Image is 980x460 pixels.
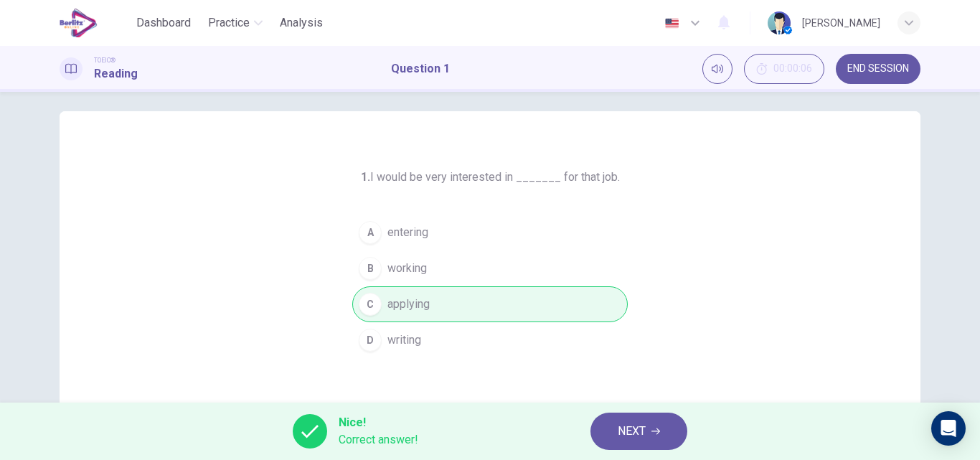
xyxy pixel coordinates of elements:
img: EduSynch logo [60,9,98,37]
span: 00:00:06 [773,63,812,75]
strong: 1. [361,170,370,184]
a: EduSynch logo [60,9,131,37]
button: NEXT [590,413,687,450]
button: Practice [202,10,268,36]
img: Profile picture [768,11,791,34]
button: Analysis [274,10,329,36]
button: END SESSION [836,54,920,84]
span: Correct answer! [339,431,418,449]
span: NEXT [618,421,646,441]
h1: Question 1 [391,60,450,78]
div: Mute [702,54,732,84]
span: Practice [208,14,250,32]
span: END SESSION [847,63,909,75]
span: TOEIC® [94,55,116,65]
div: Open Intercom Messenger [931,411,966,446]
h6: I would be very interested in _______ for that job. [361,169,620,186]
span: Analysis [280,14,323,32]
button: 00:00:06 [744,54,824,84]
button: Dashboard [131,10,197,36]
div: [PERSON_NAME] [802,14,880,32]
h1: Reading [94,65,138,83]
span: Dashboard [136,14,191,32]
div: Hide [744,54,824,84]
img: en [663,18,681,29]
span: Nice! [339,414,418,431]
